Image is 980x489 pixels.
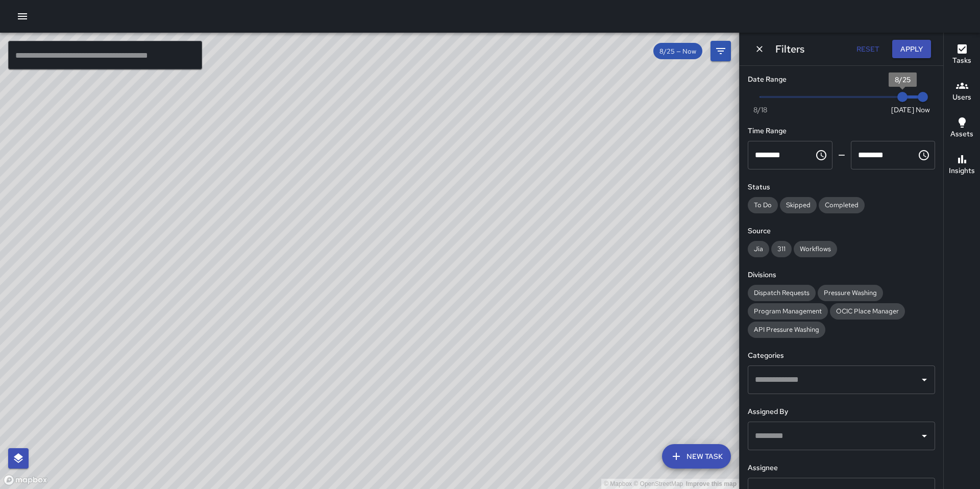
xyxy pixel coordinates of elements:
span: Jia [748,244,769,253]
h6: Assigned By [748,406,935,418]
div: Dispatch Requests [748,285,816,301]
h6: Filters [775,41,804,57]
div: API Pressure Washing [748,322,825,338]
div: Jia [748,241,769,257]
button: Dismiss [752,41,767,57]
div: To Do [748,197,778,213]
span: 311 [771,244,792,253]
span: Now [916,105,930,115]
span: OCIC Place Manager [830,307,905,315]
button: Apply [892,40,931,59]
h6: Divisions [748,270,935,281]
button: Choose time, selected time is 12:00 AM [811,145,831,165]
span: Dispatch Requests [748,288,816,297]
button: Insights [944,147,980,184]
button: Choose time, selected time is 11:59 PM [914,145,934,165]
div: Pressure Washing [818,285,883,301]
button: Filters [710,41,731,61]
span: 8/25 — Now [653,47,702,56]
button: Open [917,429,932,443]
h6: Users [952,92,971,103]
h6: Categories [748,350,935,361]
button: New Task [662,444,731,469]
span: Program Management [748,307,828,315]
span: Pressure Washing [818,288,883,297]
h6: Date Range [748,74,935,85]
span: Workflows [794,244,837,253]
div: Program Management [748,303,828,320]
h6: Status [748,182,935,193]
span: [DATE] [891,105,914,115]
span: Skipped [780,201,817,209]
span: 8/18 [753,105,767,115]
button: Assets [944,110,980,147]
h6: Assignee [748,462,935,474]
span: API Pressure Washing [748,325,825,334]
div: OCIC Place Manager [830,303,905,320]
button: Open [917,373,932,387]
span: Completed [819,201,865,209]
div: Skipped [780,197,817,213]
div: Completed [819,197,865,213]
span: To Do [748,201,778,209]
h6: Assets [950,129,973,140]
h6: Tasks [952,55,971,66]
h6: Insights [949,165,975,177]
div: 311 [771,241,792,257]
button: Users [944,74,980,110]
span: 8/25 [895,75,911,84]
button: Tasks [944,37,980,74]
h6: Source [748,226,935,237]
button: Reset [851,40,884,59]
h6: Time Range [748,126,935,137]
div: Workflows [794,241,837,257]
